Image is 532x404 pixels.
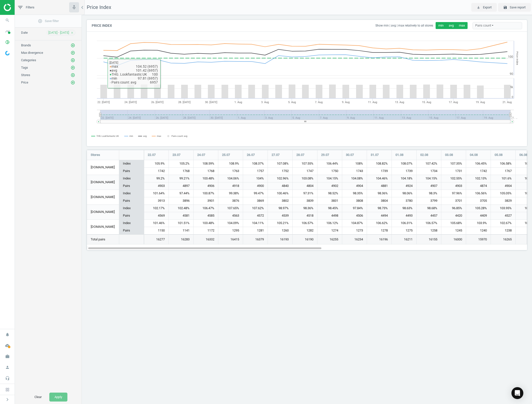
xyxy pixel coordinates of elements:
div: 3896 [169,197,193,204]
span: 16211 [395,237,413,242]
tspan: Price Index [516,51,519,65]
div: 104.08% [342,175,367,182]
i: search [3,16,12,25]
i: cloud_done [3,341,12,350]
button: play_for_work Export [471,3,497,12]
span: 30.07 [346,153,354,157]
div: Pairs [119,182,144,190]
div: Index [119,205,144,212]
div: Pairs count [473,22,522,29]
span: Categories [21,58,36,62]
div: 104% [243,175,268,182]
text: 100 [508,55,513,58]
span: 16196 [371,237,388,242]
div: 103.95% [491,205,515,212]
div: 107.55% [293,160,317,168]
span: 16265 [495,237,512,242]
span: [DATE] - [DATE] [48,30,69,35]
div: 107.08% [268,160,292,168]
span: 16255 [321,237,338,242]
button: save Save report [498,3,531,12]
i: close [70,31,74,34]
div: 104.15% [417,175,441,182]
h4: Price Index [87,20,117,31]
div: 101.6% [491,175,515,182]
div: [DOMAIN_NAME] [87,175,119,190]
div: 1739 [392,168,416,175]
div: 3808 [342,197,367,204]
div: 98.45% [317,205,342,212]
tspan: max [157,135,161,137]
div: 103.9% [466,220,491,227]
div: 104.18% [392,175,416,182]
div: 104.46% [367,175,392,182]
div: 106.45% [466,160,491,168]
i: chevron_left [79,4,85,10]
button: Clear [29,393,47,402]
div: 100.46% [268,190,292,197]
span: 16277 [148,237,165,242]
span: Stores [21,73,30,77]
div: 106.56% [466,190,491,197]
div: 1273 [342,227,367,234]
span: 28.07 [296,153,304,157]
div: Pairs [119,167,144,175]
div: 3839 [293,197,317,204]
span: Save filter [38,19,59,23]
div: 3799 [417,197,441,204]
tspan: THG. Lookfantastic UK [96,135,119,137]
span: Brands [21,43,31,47]
i: add_circle_outline [71,58,75,62]
div: 107.65% [218,205,243,212]
span: 15970 [470,237,487,242]
div: 98.36% [293,205,317,212]
div: 106.57% [417,220,441,227]
div: 4572 [243,212,268,219]
i: add_circle_outline [71,80,75,85]
div: 105.28% [466,205,491,212]
div: 1742 [144,168,168,175]
div: 104.87% [342,220,367,227]
div: 105.68% [441,220,466,227]
div: [DOMAIN_NAME] [87,160,119,175]
tspan: 21. Aug [503,101,512,104]
span: Export [483,5,492,10]
div: 107.35% [441,160,466,168]
div: 3701 [441,197,466,204]
div: 1245 [441,227,466,234]
button: avg [446,22,456,29]
tspan: Pairs count: avg [171,135,187,137]
i: add_circle_outline [38,19,42,23]
span: 16234 [346,237,363,242]
div: 104.09% [218,220,243,227]
div: 4457 [417,212,441,219]
div: 102.96% [268,175,292,182]
i: notifications [3,330,12,339]
span: 22.07 [148,153,156,157]
div: 104.06% [218,175,243,182]
div: 3705 [466,197,491,204]
div: 106.12% [317,220,342,227]
i: add_circle_outline [71,43,75,48]
div: 1238 [491,227,515,234]
div: 4494 [367,212,392,219]
span: 16415 [222,237,239,242]
div: [DOMAIN_NAME] [87,205,119,219]
div: 4563 [218,212,243,219]
div: 1258 [417,227,441,234]
span: Stores [91,153,100,157]
img: ajHJNr6hYgQAAAAASUVORK5CYII= [4,4,39,11]
span: Filters [26,5,34,10]
span: Date [21,31,28,34]
span: Total pairs [91,237,115,242]
div: 4409 [466,212,491,219]
div: 3829 [491,197,515,204]
div: 4903 [441,182,466,190]
div: 4527 [491,212,515,219]
div: 3876 [218,197,243,204]
i: work [3,352,12,361]
div: [DOMAIN_NAME] [87,190,119,204]
div: 3802 [268,197,292,204]
div: 3913 [144,197,168,204]
div: 4903 [144,182,168,190]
